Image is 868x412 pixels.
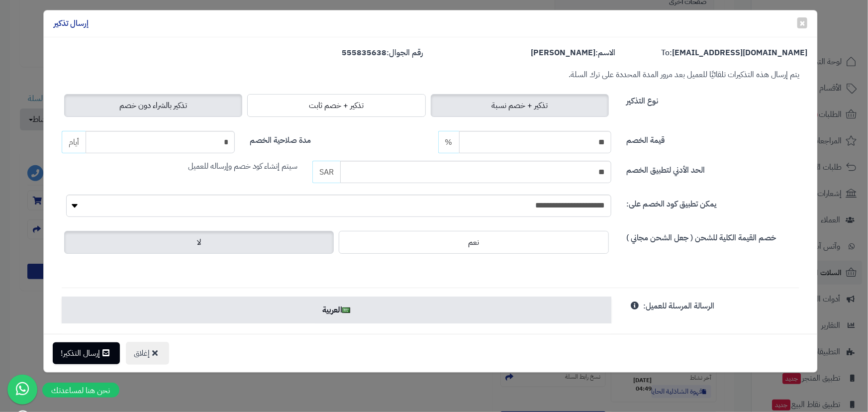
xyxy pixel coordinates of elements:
[445,136,453,148] span: %
[342,308,350,313] img: ar.png
[53,342,120,364] button: إرسال التذكير!
[661,47,807,59] label: To:
[626,228,776,244] label: خصم القيمة الكلية للشحن ( جعل الشحن مجاني )
[626,161,705,176] label: الحد الأدني لتطبيق الخصم
[197,236,201,248] span: لا
[309,100,364,111] span: تذكير + خصم ثابت
[643,297,714,312] label: الرسالة المرسلة للعميل:
[119,100,187,111] span: تذكير بالشراء دون خصم
[312,161,340,183] span: SAR
[469,236,480,248] span: نعم
[569,69,799,81] small: يتم إرسال هذه التذكيرات تلقائيًا للعميل بعد مرور المدة المحددة على ترك السلة.
[626,92,658,107] label: نوع التذكير
[626,131,665,146] label: قيمة الخصم
[250,131,311,146] label: مدة صلاحية الخصم
[62,297,611,323] a: العربية
[799,15,805,30] span: ×
[188,160,297,172] span: سيتم إنشاء كود خصم وإرساله للعميل
[514,333,601,345] b: عنوان رسالة البريد الالكتروني
[62,131,86,153] span: أيام
[342,47,387,59] strong: 555835638
[491,100,548,111] span: تذكير + خصم نسبة
[626,195,716,210] label: يمكن تطبيق كود الخصم على:
[672,47,807,59] strong: [EMAIL_ADDRESS][DOMAIN_NAME]
[54,18,89,29] h4: إرسال تذكير
[531,47,595,59] strong: [PERSON_NAME]
[342,47,423,59] label: رقم الجوال:
[531,47,615,59] label: الاسم:
[126,342,169,365] button: إغلاق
